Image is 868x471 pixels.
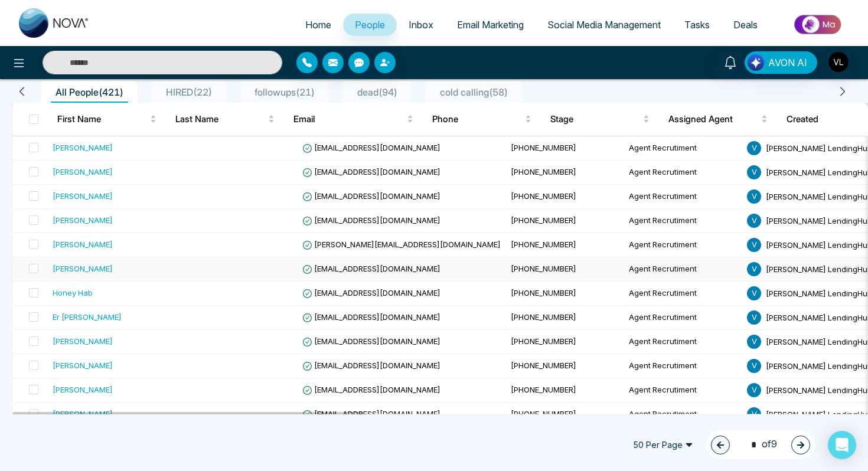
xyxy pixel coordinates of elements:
span: AVON AI [768,55,807,70]
span: Email Marketing [457,19,524,31]
span: [PHONE_NUMBER] [511,361,576,370]
span: cold calling ( 58 ) [435,86,513,98]
div: [PERSON_NAME] [53,408,113,420]
span: [PHONE_NUMBER] [511,336,576,346]
span: Email [293,112,404,126]
td: Agent Recrutiment [624,185,742,209]
a: Social Media Management [536,14,673,36]
img: User Avatar [828,52,849,72]
div: [PERSON_NAME] [53,166,113,178]
span: V [747,286,761,300]
span: V [747,238,761,252]
img: Lead Flow [748,54,764,71]
a: People [343,14,397,36]
span: [EMAIL_ADDRESS][DOMAIN_NAME] [302,167,440,176]
span: All People ( 421 ) [51,86,128,98]
span: of 9 [744,437,777,453]
a: Inbox [397,14,445,36]
td: Agent Recrutiment [624,282,742,306]
span: [PHONE_NUMBER] [511,288,576,297]
td: Agent Recrutiment [624,354,742,378]
span: [PERSON_NAME][EMAIL_ADDRESS][DOMAIN_NAME] [302,240,501,249]
span: [EMAIL_ADDRESS][DOMAIN_NAME] [302,409,440,418]
div: [PERSON_NAME] [53,190,113,202]
span: [PHONE_NUMBER] [511,167,576,176]
td: Agent Recrutiment [624,306,742,330]
span: Home [305,19,331,31]
th: Stage [541,103,659,136]
img: Nova CRM Logo [19,8,90,38]
th: Assigned Agent [659,103,777,136]
span: [PHONE_NUMBER] [511,143,576,152]
th: Email [284,103,423,136]
a: Home [293,14,343,36]
th: Last Name [166,103,284,136]
div: [PERSON_NAME] [53,214,113,226]
span: Stage [550,112,641,126]
button: AVON AI [745,51,817,74]
span: First Name [57,112,148,126]
span: V [747,165,761,179]
div: [PERSON_NAME] [53,238,113,250]
td: Agent Recrutiment [624,403,742,427]
span: [PHONE_NUMBER] [511,264,576,273]
span: V [747,407,761,421]
span: [EMAIL_ADDRESS][DOMAIN_NAME] [302,288,440,297]
span: V [747,141,761,155]
div: Er [PERSON_NAME] [53,311,122,323]
span: [PHONE_NUMBER] [511,409,576,418]
span: [EMAIL_ADDRESS][DOMAIN_NAME] [302,312,440,322]
span: [PHONE_NUMBER] [511,240,576,249]
span: Assigned Agent [668,112,759,126]
td: Agent Recrutiment [624,136,742,161]
th: Phone [423,103,541,136]
span: [EMAIL_ADDRESS][DOMAIN_NAME] [302,143,440,152]
td: Agent Recrutiment [624,330,742,354]
a: Deals [722,14,769,36]
td: Agent Recrutiment [624,161,742,185]
div: [PERSON_NAME] [53,359,113,371]
span: V [747,189,761,204]
span: People [355,19,385,31]
span: Phone [432,112,523,126]
td: Agent Recrutiment [624,209,742,233]
div: [PERSON_NAME] [53,384,113,395]
span: Tasks [684,19,710,31]
a: Tasks [673,14,722,36]
span: [EMAIL_ADDRESS][DOMAIN_NAME] [302,215,440,225]
span: V [747,335,761,349]
td: Agent Recrutiment [624,378,742,403]
span: [EMAIL_ADDRESS][DOMAIN_NAME] [302,385,440,394]
span: Inbox [409,19,433,31]
span: V [747,383,761,397]
span: [PHONE_NUMBER] [511,312,576,322]
span: [PHONE_NUMBER] [511,215,576,225]
td: Agent Recrutiment [624,257,742,282]
span: [EMAIL_ADDRESS][DOMAIN_NAME] [302,264,440,273]
span: V [747,214,761,228]
div: Honey Hab [53,287,93,299]
span: [PHONE_NUMBER] [511,191,576,201]
span: [EMAIL_ADDRESS][DOMAIN_NAME] [302,361,440,370]
th: First Name [48,103,166,136]
span: [PHONE_NUMBER] [511,385,576,394]
span: Last Name [175,112,266,126]
span: V [747,262,761,276]
span: Deals [733,19,758,31]
span: HIRED ( 22 ) [161,86,217,98]
span: V [747,359,761,373]
div: [PERSON_NAME] [53,263,113,274]
span: [EMAIL_ADDRESS][DOMAIN_NAME] [302,191,440,201]
div: [PERSON_NAME] [53,142,113,153]
div: [PERSON_NAME] [53,335,113,347]
img: Market-place.gif [775,11,861,38]
span: followups ( 21 ) [250,86,319,98]
span: dead ( 94 ) [353,86,402,98]
td: Agent Recrutiment [624,233,742,257]
span: V [747,310,761,325]
span: Social Media Management [547,19,661,31]
span: 50 Per Page [625,436,701,454]
a: Email Marketing [445,14,536,36]
span: [EMAIL_ADDRESS][DOMAIN_NAME] [302,336,440,346]
div: Open Intercom Messenger [828,431,856,459]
